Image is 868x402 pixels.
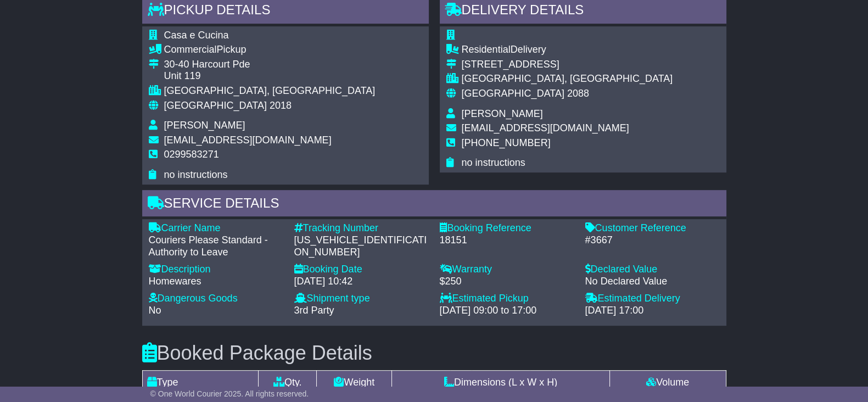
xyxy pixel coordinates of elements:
h3: Booked Package Details [142,342,726,364]
span: [PHONE_NUMBER] [462,137,551,148]
div: 30-40 Harcourt Pde [164,59,376,71]
div: $250 [440,276,574,288]
div: Homewares [149,276,283,288]
td: Volume [609,371,726,395]
div: Couriers Please Standard - Authority to Leave [149,235,283,258]
div: [DATE] 10:42 [294,276,429,288]
span: 0299583271 [164,149,219,160]
div: Warranty [440,264,574,276]
span: no instructions [164,169,228,180]
div: Tracking Number [294,222,429,235]
span: [EMAIL_ADDRESS][DOMAIN_NAME] [462,122,629,133]
div: Booking Reference [440,222,574,235]
div: Shipment type [294,293,429,305]
span: [GEOGRAPHIC_DATA] [164,100,267,111]
span: [GEOGRAPHIC_DATA] [462,88,564,99]
div: [STREET_ADDRESS] [462,59,673,71]
div: 18151 [440,235,574,247]
div: [US_VEHICLE_IDENTIFICATION_NUMBER] [294,235,429,258]
td: Dimensions (L x W x H) [392,371,609,395]
span: [PERSON_NAME] [164,120,245,131]
td: Qty. [259,371,317,395]
span: [PERSON_NAME] [462,108,543,119]
span: © One World Courier 2025. All rights reserved. [150,389,309,398]
td: Weight [317,371,392,395]
span: [EMAIL_ADDRESS][DOMAIN_NAME] [164,135,332,146]
div: Estimated Delivery [585,293,720,305]
div: Dangerous Goods [149,293,283,305]
div: No Declared Value [585,276,720,288]
td: Type [142,371,259,395]
span: Casa e Cucina [164,30,229,41]
div: [DATE] 17:00 [585,305,720,317]
span: no instructions [462,157,525,168]
span: Residential [462,44,511,55]
div: [GEOGRAPHIC_DATA], [GEOGRAPHIC_DATA] [462,73,673,85]
div: Description [149,264,283,276]
div: Estimated Pickup [440,293,574,305]
div: Carrier Name [149,222,283,235]
div: [GEOGRAPHIC_DATA], [GEOGRAPHIC_DATA] [164,85,376,97]
span: 2088 [567,88,589,99]
div: [DATE] 09:00 to 17:00 [440,305,574,317]
div: Service Details [142,190,726,220]
span: No [149,305,161,316]
div: Delivery [462,44,673,56]
div: Pickup [164,44,376,56]
div: Declared Value [585,264,720,276]
span: 3rd Party [294,305,334,316]
span: Commercial [164,44,217,55]
div: Customer Reference [585,222,720,235]
div: Unit 119 [164,70,376,82]
div: #3667 [585,235,720,247]
div: Booking Date [294,264,429,276]
span: 2018 [270,100,292,111]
